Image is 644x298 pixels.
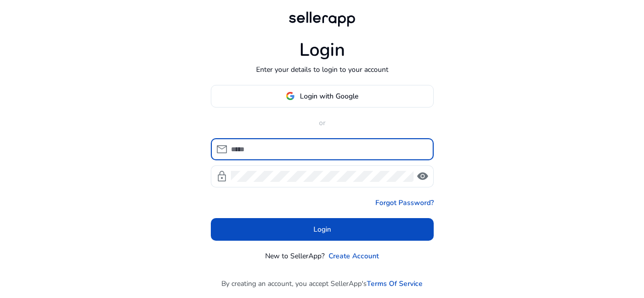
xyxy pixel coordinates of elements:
p: New to SellerApp? [265,251,325,261]
a: Forgot Password? [375,197,434,208]
a: Terms Of Service [367,278,423,289]
button: Login [211,218,434,241]
img: google-logo.svg [286,91,295,101]
span: visibility [417,170,429,182]
p: or [211,118,434,128]
button: Login with Google [211,85,434,108]
span: Login [313,224,331,235]
h1: Login [299,39,345,61]
span: Login with Google [300,91,358,102]
span: lock [216,170,228,182]
span: mail [216,143,228,155]
p: Enter your details to login to your account [256,64,388,75]
a: Create Account [329,251,379,261]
